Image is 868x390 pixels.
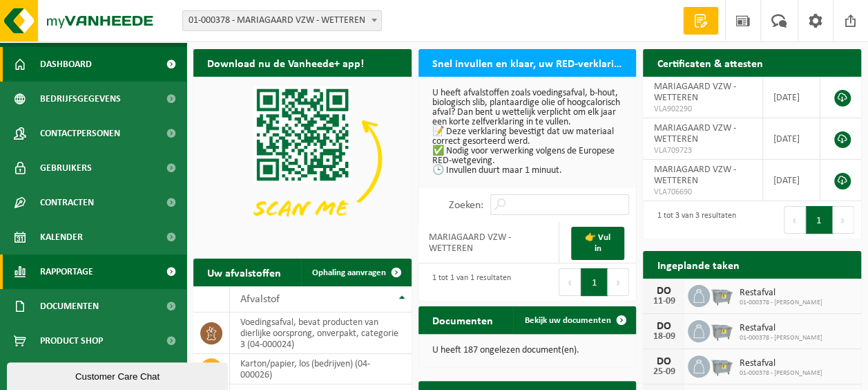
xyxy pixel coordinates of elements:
[739,369,822,378] span: 01-000378 - [PERSON_NAME]
[710,283,733,306] img: WB-2500-GAL-GY-01
[650,367,677,377] div: 25-09
[40,116,120,151] span: Contactpersonen
[653,145,752,156] span: VLA709723
[710,318,733,342] img: WB-2500-GAL-GY-01
[230,313,412,354] td: voedingsafval, bevat producten van dierlijke oorsprong, onverpakt, categorie 3 (04-000024)
[650,356,677,367] div: DO
[650,321,677,332] div: DO
[40,47,92,82] span: Dashboard
[193,77,412,241] img: Download de VHEPlus App
[650,297,677,306] div: 11-09
[418,49,637,76] h2: Snel invullen en klaar, uw RED-verklaring voor 2025
[524,316,610,325] span: Bekijk uw documenten
[40,254,93,289] span: Rapportage
[608,268,629,296] button: Next
[230,354,412,384] td: karton/papier, los (bedrijven) (04-000026)
[806,206,833,234] button: 1
[432,346,623,355] p: U heeft 187 ongelezen document(en).
[763,160,820,201] td: [DATE]
[301,259,410,286] a: Ophaling aanvragen
[449,200,483,211] label: Zoeken:
[559,268,581,296] button: Previous
[653,165,735,186] span: MARIAGAARD VZW - WETTEREN
[40,220,83,254] span: Kalender
[40,82,121,116] span: Bedrijfsgegevens
[240,294,280,305] span: Afvalstof
[650,286,677,297] div: DO
[571,227,625,260] a: 👉 Vul in
[739,358,822,369] span: Restafval
[193,49,378,76] h2: Download nu de Vanheede+ app!
[643,251,753,278] h2: Ingeplande taken
[710,353,733,377] img: WB-2500-GAL-GY-01
[418,222,559,263] td: MARIAGAARD VZW - WETTEREN
[432,89,623,176] p: U heeft afvalstoffen zoals voedingsafval, b-hout, biologisch slib, plantaardige olie of hoogcalor...
[739,334,822,342] span: 01-000378 - [PERSON_NAME]
[193,259,295,286] h2: Uw afvalstoffen
[40,324,103,358] span: Product Shop
[312,268,386,277] span: Ophaling aanvragen
[653,187,752,198] span: VLA706690
[650,205,735,235] div: 1 tot 3 van 3 resultaten
[40,185,94,220] span: Contracten
[653,82,735,103] span: MARIAGAARD VZW - WETTEREN
[763,77,820,118] td: [DATE]
[40,289,99,324] span: Documenten
[182,10,382,31] span: 01-000378 - MARIAGAARD VZW - WETTEREN
[7,360,231,390] iframe: chat widget
[650,332,677,342] div: 18-09
[653,104,752,115] span: VLA902290
[643,49,776,76] h2: Certificaten & attesten
[739,299,822,307] span: 01-000378 - [PERSON_NAME]
[183,11,381,30] span: 01-000378 - MARIAGAARD VZW - WETTEREN
[739,288,822,299] span: Restafval
[581,268,608,296] button: 1
[40,151,92,185] span: Gebruikers
[425,267,511,297] div: 1 tot 1 van 1 resultaten
[763,118,820,160] td: [DATE]
[833,206,854,234] button: Next
[784,206,806,234] button: Previous
[653,123,735,145] span: MARIAGAARD VZW - WETTEREN
[739,323,822,334] span: Restafval
[513,306,635,334] a: Bekijk uw documenten
[418,306,507,333] h2: Documenten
